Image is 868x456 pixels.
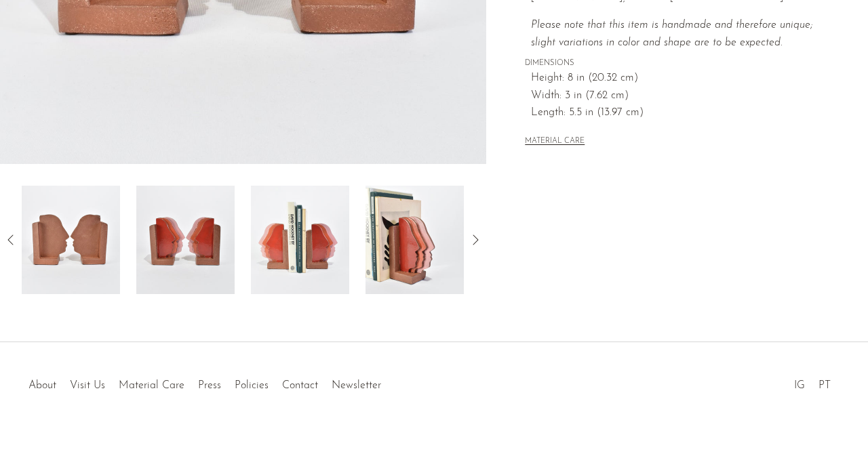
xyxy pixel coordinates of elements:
[787,369,837,395] ul: Social Medias
[525,137,585,147] button: MATERIAL CARE
[794,380,805,391] a: IG
[531,104,830,122] span: Length: 5.5 in (13.97 cm)
[119,380,184,391] a: Material Care
[818,380,831,391] a: PT
[531,20,812,48] em: Please note that this item is handmade and therefore unique; slight variations in color and shape...
[235,380,269,391] a: Policies
[198,380,221,391] a: Press
[251,186,349,294] img: Profile Bookends in Multi
[70,380,105,391] a: Visit Us
[22,369,388,395] ul: Quick links
[531,70,830,87] span: Height: 8 in (20.32 cm)
[28,380,56,391] a: About
[525,58,830,70] span: DIMENSIONS
[282,380,318,391] a: Contact
[22,186,120,294] img: Profile Bookends in Multi
[136,186,235,294] img: Profile Bookends in Multi
[366,186,464,294] img: Profile Bookends in Multi
[531,87,830,105] span: Width: 3 in (7.62 cm)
